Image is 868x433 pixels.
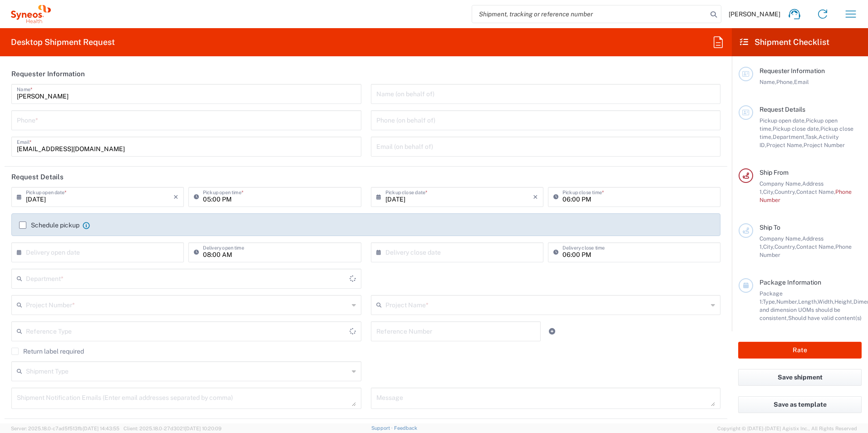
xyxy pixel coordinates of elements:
[759,79,776,85] span: Name,
[763,243,774,250] span: City,
[740,37,829,48] h2: Shipment Checklist
[834,298,853,305] span: Height,
[766,142,804,148] span: Project Name,
[763,298,776,305] span: Type,
[773,133,805,140] span: Department,
[717,424,857,433] span: Copyright © [DATE]-[DATE] Agistix Inc., All Rights Reserved
[794,79,809,85] span: Email
[776,298,798,305] span: Number,
[804,142,845,148] span: Project Number
[83,426,119,431] span: [DATE] 14:43:55
[759,290,783,305] span: Package 1:
[11,37,115,48] h2: Desktop Shipment Request
[759,106,805,113] span: Request Details
[759,117,806,124] span: Pickup open date,
[738,396,862,413] button: Save as template
[11,69,85,79] h2: Requester Information
[738,342,862,359] button: Rate
[759,279,821,286] span: Package Information
[774,243,796,250] span: Country,
[773,125,820,132] span: Pickup close date,
[805,133,819,140] span: Task,
[759,235,802,242] span: Company Name,
[11,426,119,431] span: Server: 2025.18.0-c7ad5f513fb
[759,67,825,74] span: Requester Information
[763,188,774,195] span: City,
[185,426,222,431] span: [DATE] 10:20:09
[738,369,862,386] button: Save shipment
[371,425,394,431] a: Support
[11,348,84,355] label: Return label required
[472,5,707,23] input: Shipment, tracking or reference number
[759,224,780,231] span: Ship To
[729,10,780,18] span: [PERSON_NAME]
[788,315,862,321] span: Should have valid content(s)
[759,169,789,176] span: Ship From
[774,188,796,195] span: Country,
[546,325,558,338] a: Add Reference
[796,188,835,195] span: Contact Name,
[759,180,802,187] span: Company Name,
[796,243,835,250] span: Contact Name,
[173,190,178,204] i: ×
[123,426,222,431] span: Client: 2025.18.0-27d3021
[776,79,794,85] span: Phone,
[19,221,79,229] label: Schedule pickup
[394,425,417,431] a: Feedback
[11,172,64,182] h2: Request Details
[818,298,834,305] span: Width,
[798,298,818,305] span: Length,
[533,190,538,204] i: ×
